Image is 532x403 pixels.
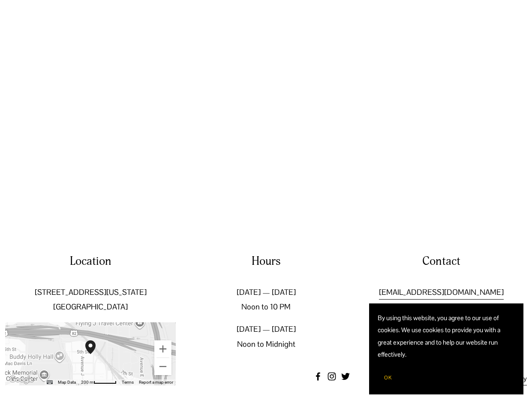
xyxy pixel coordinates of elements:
[341,372,350,381] a: twitter-unauth
[5,285,176,314] p: [STREET_ADDRESS][US_STATE] [GEOGRAPHIC_DATA]
[378,312,515,361] p: By using this website, you agree to our use of cookies. We use cookies to provide you with a grea...
[384,374,392,381] span: OK
[356,254,527,270] h4: Contact
[180,322,351,351] p: [DATE] — [DATE] Noon to Midnight
[369,303,523,394] section: Cookie banner
[180,254,351,270] h4: Hours
[122,380,134,385] a: Terms
[379,285,504,300] a: [EMAIL_ADDRESS][DOMAIN_NAME]
[408,300,475,314] a: [PHONE_NUMBER]
[81,380,93,385] span: 200 m
[154,340,171,358] button: Zoom in
[5,254,176,270] h4: Location
[180,285,351,314] p: [DATE] — [DATE] Noon to 10 PM
[314,372,322,381] a: Facebook
[154,358,171,375] button: Zoom out
[58,379,76,385] button: Map Data
[47,379,53,385] button: Keyboard shortcuts
[85,340,106,368] div: Two Docs Brewing Co. 502 Texas Avenue Lubbock, TX, 79401, United States
[7,374,36,385] img: Google
[78,379,119,385] button: Map Scale: 200 m per 50 pixels
[328,372,336,381] a: instagram-unauth
[139,380,173,385] a: Report a map error
[378,370,398,386] button: OK
[7,374,36,385] a: Open this area in Google Maps (opens a new window)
